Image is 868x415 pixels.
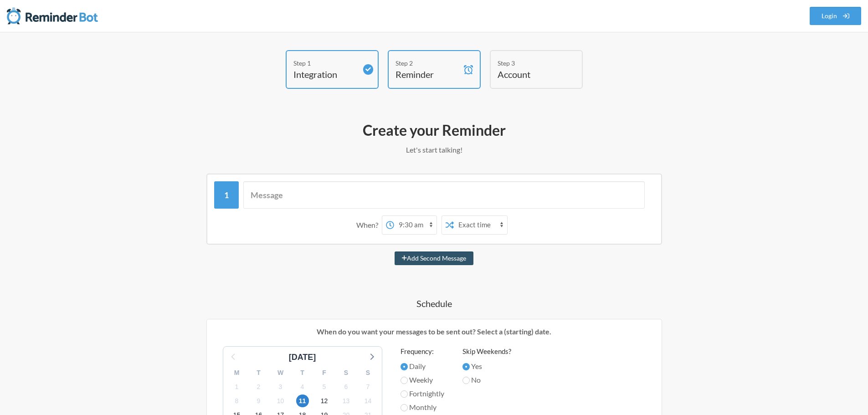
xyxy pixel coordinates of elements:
[401,402,444,413] label: Monthly
[231,380,243,393] span: Wednesday 1 October 2025
[248,366,270,380] div: T
[170,297,699,310] h4: Schedule
[401,346,444,357] label: Frequency:
[170,144,699,155] p: Let's start talking!
[401,363,408,370] input: Daily
[243,181,645,209] input: Message
[318,395,331,407] span: Sunday 12 October 2025
[214,326,655,337] p: When do you want your messages to be sent out? Select a (starting) date.
[498,58,561,68] div: Step 3
[340,380,353,393] span: Monday 6 October 2025
[395,251,473,265] button: Add Second Message
[462,346,511,357] label: Skip Weekends?
[462,361,511,372] label: Yes
[292,366,313,380] div: T
[401,404,408,411] input: Monthly
[462,377,470,384] input: No
[274,395,287,407] span: Friday 10 October 2025
[231,395,243,407] span: Wednesday 8 October 2025
[401,374,444,385] label: Weekly
[340,395,353,407] span: Monday 13 October 2025
[395,58,459,68] div: Step 2
[356,215,382,235] div: When?
[462,374,511,385] label: No
[170,121,699,140] h2: Create your Reminder
[318,380,331,393] span: Sunday 5 October 2025
[296,380,309,393] span: Saturday 4 October 2025
[401,377,408,384] input: Weekly
[362,380,375,393] span: Tuesday 7 October 2025
[401,390,408,398] input: Fortnightly
[810,7,862,25] a: Login
[357,366,379,380] div: S
[293,58,357,68] div: Step 1
[395,68,459,81] h4: Reminder
[335,366,357,380] div: S
[252,395,265,407] span: Thursday 9 October 2025
[401,361,444,372] label: Daily
[252,380,265,393] span: Thursday 2 October 2025
[7,7,98,25] img: Reminder Bot
[296,395,309,407] span: Saturday 11 October 2025
[362,395,375,407] span: Tuesday 14 October 2025
[274,380,287,393] span: Friday 3 October 2025
[270,366,292,380] div: W
[462,363,470,370] input: Yes
[498,68,561,81] h4: Account
[226,366,248,380] div: M
[313,366,335,380] div: F
[401,388,444,399] label: Fortnightly
[285,351,320,364] div: [DATE]
[293,68,357,81] h4: Integration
